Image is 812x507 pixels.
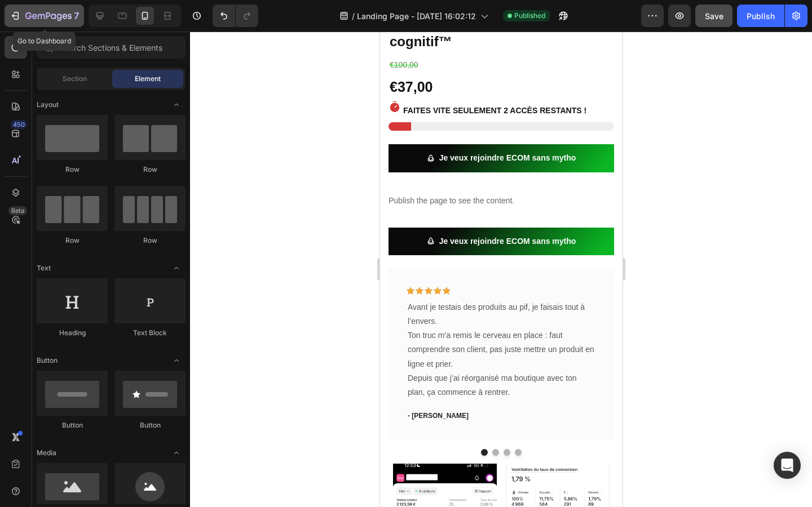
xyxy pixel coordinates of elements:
[8,25,234,42] div: €100,00
[8,196,234,224] button: <strong>Je veux rejoindre ECOM sans mytho&nbsp;</strong>
[8,113,234,140] button: <strong>Je veux rejoindre ECOM sans mytho&nbsp;</strong>
[167,259,186,277] span: Toggle open
[37,235,108,246] div: Row
[37,36,186,59] input: Search Sections & Elements
[352,10,355,22] span: /
[37,263,51,273] span: Text
[167,352,186,370] span: Toggle open
[28,269,215,368] p: Avant je testais des produits au pif, je faisais tout à l’envers. Ton truc m’a remis le cerveau e...
[112,417,119,424] button: Dot
[357,10,476,22] span: Landing Page - [DATE] 16:02:12
[37,448,56,458] span: Media
[123,417,130,424] button: Dot
[8,206,27,215] div: Beta
[37,100,59,110] span: Layout
[37,164,108,175] div: Row
[114,328,186,338] div: Text Block
[747,10,775,22] div: Publish
[37,420,108,430] div: Button
[59,203,196,217] strong: Je veux rejoindre ECOM sans mytho
[74,9,79,23] p: 7
[59,119,196,134] strong: Je veux rejoindre ECOM sans mytho
[774,452,801,479] div: Open Intercom Messenger
[37,328,108,338] div: Heading
[705,11,723,21] span: Save
[101,417,108,424] button: Dot
[114,420,186,430] div: Button
[213,5,258,27] div: Undo/Redo
[514,11,545,21] span: Published
[11,120,27,129] div: 450
[737,5,784,27] button: Publish
[167,444,186,462] span: Toggle open
[8,42,234,69] div: €37,00
[114,235,186,246] div: Row
[23,72,206,86] p: Faites vite seulement 2 accès restants !
[380,32,623,507] iframe: Design area
[135,417,142,424] button: Dot
[167,96,186,114] span: Toggle open
[135,74,161,84] span: Element
[695,5,732,27] button: Save
[114,164,186,175] div: Row
[28,379,215,389] p: - [PERSON_NAME]
[63,74,87,84] span: Section
[5,5,84,27] button: 7
[8,163,134,175] p: Publish the page to see the content.
[37,355,58,366] span: Button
